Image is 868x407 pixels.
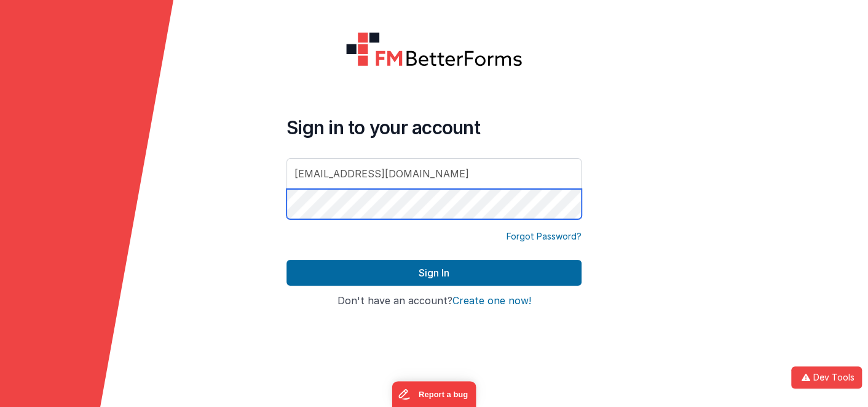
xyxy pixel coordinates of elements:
h4: Don't have an account? [286,296,582,307]
input: Email Address [286,158,582,189]
iframe: Marker.io feedback button [392,381,476,407]
a: Forgot Password? [507,230,582,243]
button: Sign In [286,260,582,286]
h4: Sign in to your account [286,116,582,139]
button: Create one now! [452,296,531,307]
button: Dev Tools [791,366,862,389]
